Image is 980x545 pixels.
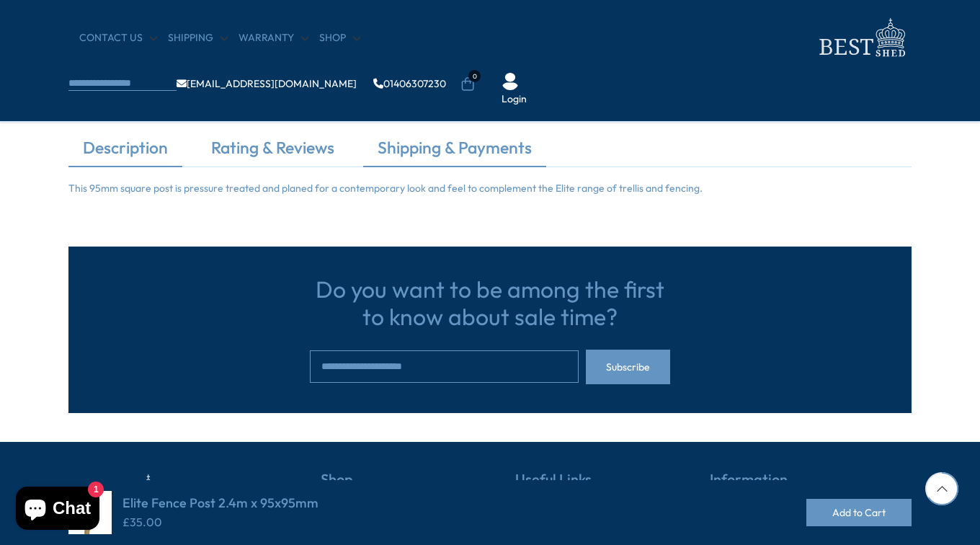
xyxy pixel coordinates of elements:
span: 0 [468,70,481,82]
inbox-online-store-chat: Shopify online store chat [12,487,104,533]
a: Description [68,136,182,167]
h4: Elite Fence Post 2.4m x 95x95mm [122,495,318,511]
p: This 95mm square post is pressure treated and planed for a contemporary look and feel to compleme... [68,182,912,196]
button: Subscribe [586,350,670,384]
a: Warranty [239,31,308,45]
a: Login [502,92,527,107]
h5: Information [710,471,912,502]
h5: Useful Links [515,471,659,502]
h3: Do you want to be among the first to know about sale time? [310,275,670,331]
img: logo [811,14,912,61]
a: CONTACT US [79,31,157,45]
a: 0 [460,77,475,92]
a: Shipping & Payments [363,136,546,167]
a: [EMAIL_ADDRESS][DOMAIN_NAME] [177,79,357,89]
span: Subscribe [606,362,650,372]
a: Shop [319,31,360,45]
a: Shipping [168,31,228,45]
a: 01406307230 [373,79,446,89]
a: Rating & Reviews [197,136,349,167]
h5: Shop [321,471,465,502]
img: User Icon [502,73,519,90]
img: footer-logo [68,471,169,518]
button: Add to Cart [806,499,912,526]
ins: £35.00 [122,515,162,529]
